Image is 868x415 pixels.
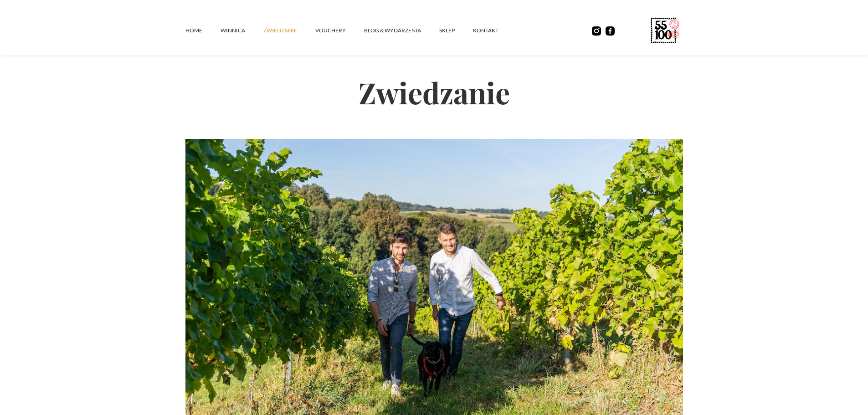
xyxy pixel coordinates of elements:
a: kontakt [473,17,517,44]
a: ZWIEDZANIE [263,17,315,44]
a: Blog & Wydarzenia [364,17,439,44]
a: Home [185,17,221,44]
a: vouchery [315,17,364,44]
a: SKLEP [439,17,473,44]
a: winnica [221,17,263,44]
